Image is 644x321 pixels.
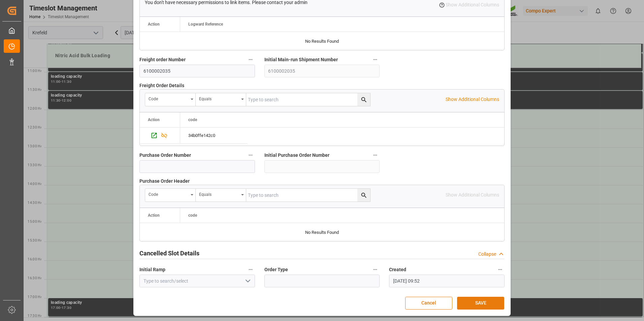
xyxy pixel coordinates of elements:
[246,265,255,274] button: Initial Ramp
[246,55,255,64] button: Freight order Number
[188,213,197,218] span: code
[246,189,370,202] input: Type to search
[242,276,252,286] button: open menu
[148,22,160,27] div: Action
[246,93,370,106] input: Type to search
[446,96,499,103] p: Show Additional Columns
[188,22,223,27] span: Logward Reference
[199,94,239,102] div: Equals
[139,178,190,185] span: Purchase Order Header
[196,189,246,202] button: open menu
[139,275,255,287] input: Type to search/select
[148,117,160,122] div: Action
[405,297,452,310] button: Cancel
[457,297,504,310] button: SAVE
[371,55,380,64] button: Initial Main-run Shipment Number
[139,249,199,258] h2: Cancelled Slot Details
[264,152,329,159] span: Initial Purchase Order Number
[145,189,196,202] button: open menu
[357,93,370,106] button: search button
[180,128,248,144] div: Press SPACE to select this row.
[371,265,380,274] button: Order Type
[496,265,505,274] button: Created
[139,266,165,273] span: Initial Ramp
[389,275,505,287] input: DD.MM.YYYY HH:MM
[140,128,180,144] div: Press SPACE to select this row.
[357,189,370,202] button: search button
[149,190,188,198] div: code
[188,117,197,122] span: code
[139,82,184,89] span: Freight Order Details
[196,93,246,106] button: open menu
[264,266,288,273] span: Order Type
[148,213,160,218] div: Action
[478,251,496,258] div: Collapse
[246,151,255,159] button: Purchase Order Number
[199,190,239,198] div: Equals
[180,128,248,143] div: 34b0ffe142c0
[264,56,338,63] span: Initial Main-run Shipment Number
[145,93,196,106] button: open menu
[139,152,191,159] span: Purchase Order Number
[149,94,188,102] div: code
[139,56,186,63] span: Freight order Number
[371,151,380,159] button: Initial Purchase Order Number
[389,266,406,273] span: Created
